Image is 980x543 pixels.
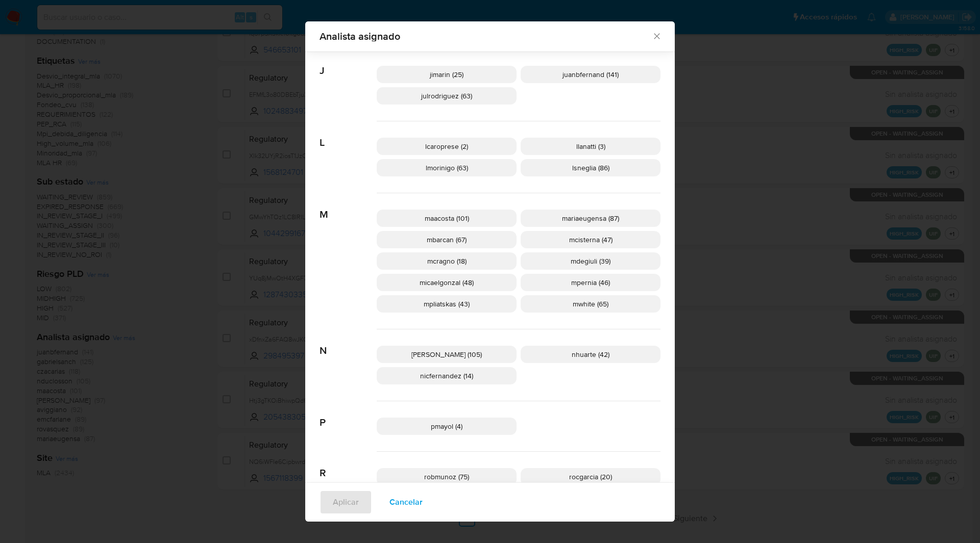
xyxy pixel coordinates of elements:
[389,491,423,513] span: Cancelar
[377,87,517,105] div: julrodriguez (63)
[420,371,473,381] span: nicfernandez (14)
[377,468,517,485] div: robmunoz (75)
[425,213,469,223] span: maacosta (101)
[431,421,462,431] span: pmayol (4)
[521,274,660,291] div: mpernia (46)
[562,69,619,80] span: juanbfernand (141)
[377,367,517,384] div: nicfernandez (14)
[572,349,609,359] span: nhuarte (42)
[377,346,517,363] div: [PERSON_NAME] (105)
[430,69,463,80] span: jimarin (25)
[377,210,517,227] div: maacosta (101)
[569,235,612,245] span: mcisterna (47)
[376,490,436,514] button: Cancelar
[521,252,660,270] div: mdegiuli (39)
[425,141,468,151] span: lcaroprese (2)
[652,31,661,40] button: Cerrar
[377,418,517,435] div: pmayol (4)
[427,256,467,266] span: mcragno (18)
[377,66,517,83] div: jimarin (25)
[320,329,377,357] span: N
[377,138,517,155] div: lcaroprese (2)
[424,299,470,309] span: mpliatskas (43)
[377,295,517,313] div: mpliatskas (43)
[562,213,619,223] span: mariaeugensa (87)
[421,91,472,101] span: julrodriguez (63)
[521,210,660,227] div: mariaeugensa (87)
[420,277,474,288] span: micaelgonzal (48)
[521,295,660,313] div: mwhite (65)
[521,231,660,248] div: mcisterna (47)
[320,452,377,479] span: R
[573,299,608,309] span: mwhite (65)
[521,66,660,83] div: juanbfernand (141)
[320,121,377,149] span: L
[427,235,467,245] span: mbarcan (67)
[320,193,377,221] span: M
[576,141,605,151] span: llanatti (3)
[320,401,377,429] span: P
[320,31,652,41] span: Analista asignado
[424,472,469,482] span: robmunoz (75)
[377,252,517,270] div: mcragno (18)
[571,277,610,288] span: mpernia (46)
[426,163,468,173] span: lmorinigo (63)
[377,159,517,176] div: lmorinigo (63)
[521,468,660,485] div: rocgarcia (20)
[377,231,517,248] div: mbarcan (67)
[521,346,660,363] div: nhuarte (42)
[411,349,482,359] span: [PERSON_NAME] (105)
[571,256,610,266] span: mdegiuli (39)
[572,163,609,173] span: lsneglia (86)
[569,472,612,482] span: rocgarcia (20)
[521,138,660,155] div: llanatti (3)
[521,159,660,176] div: lsneglia (86)
[320,49,377,77] span: J
[377,274,517,291] div: micaelgonzal (48)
